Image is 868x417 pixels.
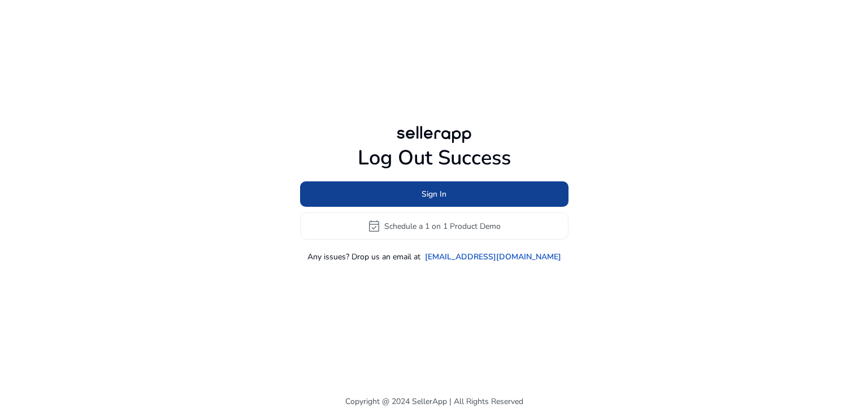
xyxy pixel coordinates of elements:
p: Any issues? Drop us an email at [307,251,420,263]
h1: Log Out Success [300,146,568,170]
span: Sign In [422,188,446,200]
a: [EMAIL_ADDRESS][DOMAIN_NAME] [425,251,561,263]
span: event_available [367,219,381,233]
button: event_availableSchedule a 1 on 1 Product Demo [300,212,568,240]
button: Sign In [300,181,568,207]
